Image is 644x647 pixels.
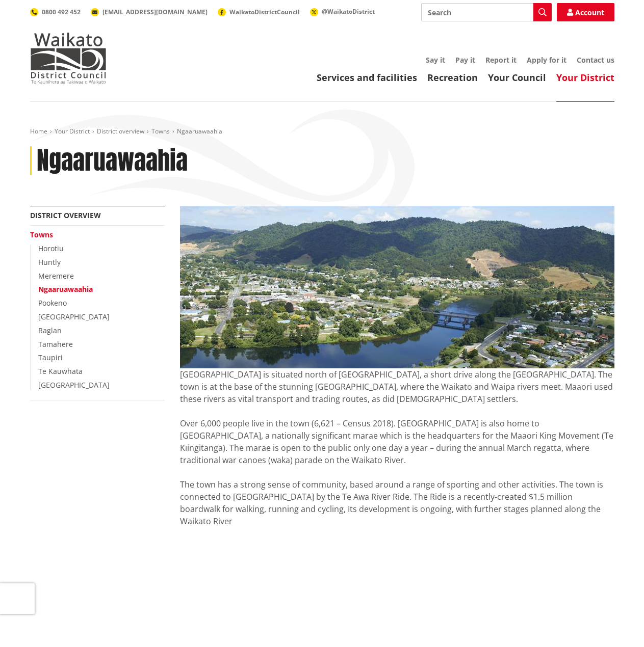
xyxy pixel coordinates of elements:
img: Waikato District Council - Te Kaunihera aa Takiwaa o Waikato [30,33,107,84]
span: Ngaaruawaahia [177,127,222,136]
a: Towns [151,127,170,136]
a: Raglan [38,326,62,335]
iframe: Messenger Launcher [597,604,634,641]
a: Recreation [427,71,478,84]
a: @WaikatoDistrict [310,7,375,16]
input: Search input [421,3,552,21]
a: Home [30,127,47,136]
a: Taupiri [38,353,63,362]
a: Services and facilities [317,71,417,84]
a: Your District [55,127,90,136]
a: [EMAIL_ADDRESS][DOMAIN_NAME] [91,8,208,16]
a: District overview [97,127,144,136]
a: Horotiu [38,244,64,253]
img: Ngaruawahia town [180,206,614,368]
a: Contact us [577,55,614,65]
a: Apply for it [527,55,566,65]
a: Pookeno [38,298,67,308]
a: Account [557,3,614,21]
a: [GEOGRAPHIC_DATA] [38,380,110,390]
a: Your Council [488,71,546,84]
a: 0800 492 452 [30,8,81,16]
a: Te Kauwhata [38,366,83,376]
a: Towns [30,230,53,239]
a: Ngaaruawaahia [38,284,93,294]
a: [GEOGRAPHIC_DATA] [38,312,110,321]
p: [GEOGRAPHIC_DATA] is situated north of [GEOGRAPHIC_DATA], a short drive along the [GEOGRAPHIC_DAT... [180,368,614,527]
a: Say it [426,55,445,65]
span: 0800 492 452 [42,8,81,16]
a: District overview [30,210,101,220]
span: @WaikatoDistrict [322,7,375,16]
a: Tamahere [38,339,73,349]
a: Meremere [38,271,74,281]
span: [EMAIL_ADDRESS][DOMAIN_NAME] [102,8,208,16]
a: WaikatoDistrictCouncil [218,8,300,16]
nav: breadcrumb [30,127,614,136]
span: WaikatoDistrictCouncil [229,8,300,16]
a: Pay it [455,55,475,65]
a: Your District [556,71,614,84]
a: Report it [485,55,517,65]
h1: Ngaaruawaahia [37,146,188,176]
a: Huntly [38,257,61,267]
